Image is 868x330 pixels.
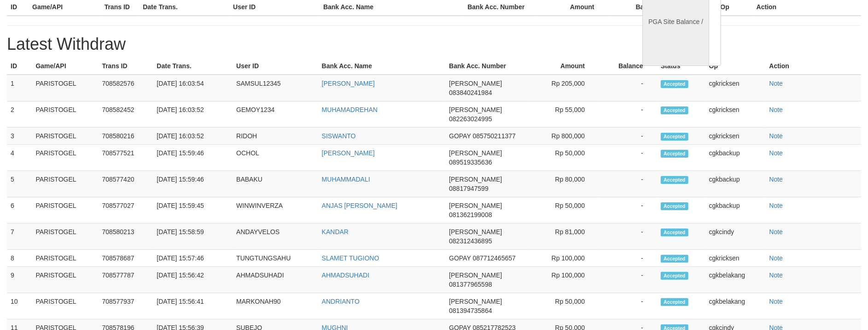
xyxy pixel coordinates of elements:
[322,106,378,113] a: MUHAMADREHAN
[530,250,599,267] td: Rp 100,000
[473,132,516,140] span: 085750211377
[153,250,233,267] td: [DATE] 15:57:46
[530,224,599,250] td: Rp 81,000
[32,293,98,319] td: PARISTOGEL
[449,211,492,218] span: 081362199008
[449,132,471,140] span: GOPAY
[661,298,688,306] span: Accepted
[153,293,233,319] td: [DATE] 15:56:41
[449,307,492,314] span: 081394735864
[32,58,98,75] th: Game/API
[705,171,766,197] td: cgkbackup
[322,149,375,157] a: [PERSON_NAME]
[769,106,783,113] a: Note
[599,293,657,319] td: -
[322,228,349,236] a: KANDAR
[530,128,599,145] td: Rp 800,000
[233,145,318,171] td: OCHOL
[705,58,766,75] th: Op
[599,224,657,250] td: -
[32,250,98,267] td: PARISTOGEL
[153,197,233,224] td: [DATE] 15:59:45
[530,293,599,319] td: Rp 50,000
[705,250,766,267] td: cgkricksen
[32,145,98,171] td: PARISTOGEL
[233,197,318,224] td: WINWINVERZA
[449,115,492,123] span: 082263024995
[7,171,32,197] td: 5
[233,293,318,319] td: MARKONAH90
[153,224,233,250] td: [DATE] 15:58:59
[449,254,471,262] span: GOPAY
[769,176,783,183] a: Note
[7,75,32,101] td: 1
[233,250,318,267] td: TUNGTUNGSAHU
[449,228,502,236] span: [PERSON_NAME]
[322,176,370,183] a: MUHAMMADALI
[449,271,502,279] span: [PERSON_NAME]
[705,75,766,101] td: cgkricksen
[32,75,98,101] td: PARISTOGEL
[7,145,32,171] td: 4
[449,149,502,157] span: [PERSON_NAME]
[599,128,657,145] td: -
[98,75,153,101] td: 708582576
[7,101,32,128] td: 2
[599,267,657,293] td: -
[769,228,783,236] a: Note
[769,132,783,140] a: Note
[7,293,32,319] td: 10
[473,254,516,262] span: 087712465657
[705,224,766,250] td: cgkcindy
[445,58,530,75] th: Bank Acc. Number
[153,267,233,293] td: [DATE] 15:56:42
[449,159,492,166] span: 089519335636
[661,229,688,236] span: Accepted
[705,128,766,145] td: cgkricksen
[153,101,233,128] td: [DATE] 16:03:52
[769,254,783,262] a: Note
[98,101,153,128] td: 708582452
[32,197,98,224] td: PARISTOGEL
[661,80,688,88] span: Accepted
[233,128,318,145] td: RIDOH
[98,250,153,267] td: 708578687
[705,293,766,319] td: cgkbelakang
[769,80,783,87] a: Note
[530,267,599,293] td: Rp 100,000
[705,101,766,128] td: cgkricksen
[661,150,688,158] span: Accepted
[530,197,599,224] td: Rp 50,000
[449,185,489,192] span: 08817947599
[449,80,502,87] span: [PERSON_NAME]
[769,298,783,305] a: Note
[98,267,153,293] td: 708577787
[449,237,492,245] span: 082312436895
[98,197,153,224] td: 708577027
[599,250,657,267] td: -
[153,171,233,197] td: [DATE] 15:59:46
[705,197,766,224] td: cgkbackup
[530,58,599,75] th: Amount
[98,128,153,145] td: 708580216
[153,145,233,171] td: [DATE] 15:59:46
[32,224,98,250] td: PARISTOGEL
[449,176,502,183] span: [PERSON_NAME]
[32,101,98,128] td: PARISTOGEL
[599,145,657,171] td: -
[530,171,599,197] td: Rp 80,000
[599,197,657,224] td: -
[98,58,153,75] th: Trans ID
[322,202,397,209] a: ANJAS [PERSON_NAME]
[661,176,688,184] span: Accepted
[153,75,233,101] td: [DATE] 16:03:54
[449,106,502,113] span: [PERSON_NAME]
[599,58,657,75] th: Balance
[233,224,318,250] td: ANDAYVELOS
[233,75,318,101] td: SAMSUL12345
[7,267,32,293] td: 9
[32,171,98,197] td: PARISTOGEL
[599,75,657,101] td: -
[661,255,688,263] span: Accepted
[322,271,369,279] a: AHMADSUHADI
